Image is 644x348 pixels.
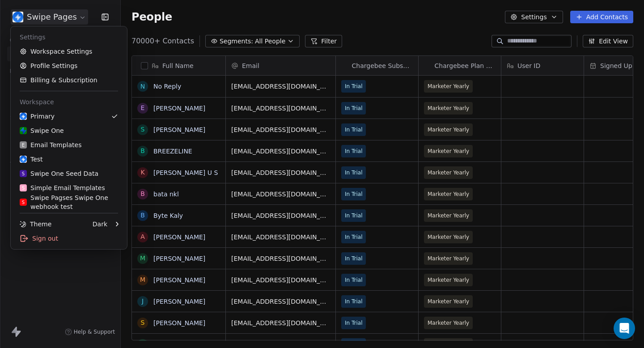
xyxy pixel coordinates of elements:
[14,44,123,59] a: Workspace Settings
[20,140,81,149] div: Email Templates
[20,127,27,134] img: swipeone-app-icon.png
[20,183,105,192] div: Simple Email Templates
[20,193,118,211] div: Swipe Pagses Swipe One webhook test
[20,126,64,135] div: Swipe One
[20,220,51,229] div: Theme
[20,169,98,178] div: Swipe One Seed Data
[14,73,123,87] a: Billing & Subscription
[14,95,123,109] div: Workspace
[20,155,43,164] div: Test
[22,199,25,206] span: S
[20,156,27,163] img: user_01J93QE9VH11XXZQZDP4TWZEES.jpg
[20,113,27,120] img: user_01J93QE9VH11XXZQZDP4TWZEES.jpg
[20,112,55,121] div: Primary
[22,142,25,149] span: E
[14,59,123,73] a: Profile Settings
[14,30,123,44] div: Settings
[22,185,25,191] span: S
[93,220,107,229] div: Dark
[22,170,25,177] span: S
[14,231,123,246] div: Sign out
